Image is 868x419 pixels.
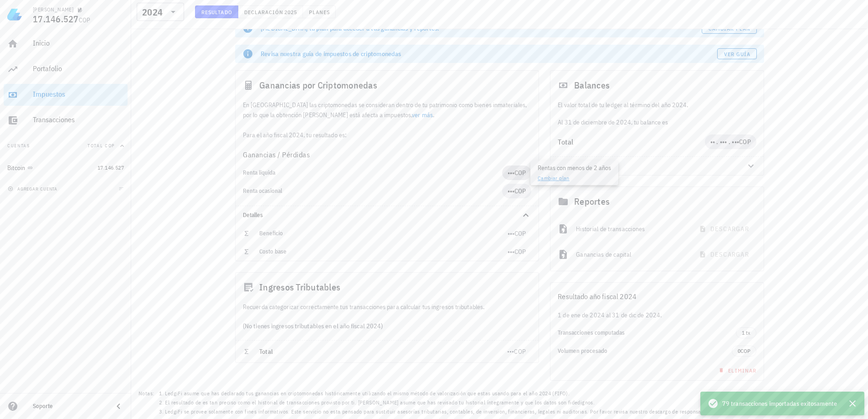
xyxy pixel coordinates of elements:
div: Total [558,138,705,145]
div: [PERSON_NAME] [33,6,73,13]
button: Eliminar [713,364,760,377]
a: Inicio [4,33,128,55]
span: COP [79,16,91,24]
div: Revisa nuestra guía de impuestos de criptomonedas [261,49,717,58]
button: CuentasTotal COP [4,135,128,157]
a: Ver guía [717,48,757,59]
span: Declaración [244,9,284,16]
a: Transacciones [4,109,128,131]
button: Planes [303,5,336,18]
div: Detalles [558,162,734,170]
div: Ganancias de capital [576,244,686,264]
div: Recuerda categorizar correctamente tus transacciones para calcular tus ingresos tributables. [236,302,539,312]
li: El resultado de es tan preciso como el historial de transacciones provisto por ti. [PERSON_NAME] ... [165,398,753,407]
li: LedgiFi se provee solamente con fines informativos. Este servicio no esta pensado para sustituir ... [165,407,753,416]
div: Portafolio [33,64,124,73]
span: COP [514,248,526,256]
a: Bitcoin 17.146.527 [4,157,128,179]
span: 17.146.527 [98,164,124,171]
span: 0 [738,347,740,354]
div: Transacciones computadas [558,329,736,336]
li: LedgiFi asume que has declarado tus ganancias en criptomonedas históricamente utilizando el mismo... [165,389,753,398]
div: 1 de ene de 2024 al 31 de dic de 2024. [550,310,764,320]
span: COP [514,229,526,238]
a: Impuestos [4,84,128,106]
span: ••• [508,187,514,195]
span: ••• [508,169,514,177]
div: Ingresos Tributables [236,273,539,302]
span: 2025 [284,9,297,16]
span: ••• [508,248,514,256]
span: Total COP [87,143,115,149]
div: Detalles [236,206,539,224]
div: Impuestos [33,90,124,98]
button: Resultado [195,5,238,18]
img: LedgiFi [7,7,22,22]
span: ••• [508,229,514,238]
span: COP [740,347,750,354]
div: Al 31 de diciembre de 2024, tu balance es [550,100,764,127]
span: agregar cuenta [10,186,57,192]
div: (No tienes ingresos tributables en el año fiscal 2024) [236,312,539,340]
span: COP [739,138,751,146]
div: Reportes [550,187,764,216]
a: Cambiar plan [538,175,570,181]
div: Historial de transacciones [576,219,686,239]
div: Detalles [243,212,509,219]
div: Balances [550,71,764,100]
button: agregar cuenta [5,184,62,193]
span: COP [514,169,526,177]
button: Declaración 2025 [238,5,303,18]
div: En [GEOGRAPHIC_DATA] las criptomonedas se consideran dentro de tu patrimonio como bienes inmateri... [236,100,539,140]
span: Ganancias / Pérdidas [243,149,310,160]
span: 17.146.527 [33,13,79,25]
div: 2024 [142,8,163,17]
div: Detalles [550,157,764,175]
span: ••• [507,347,514,356]
span: Costo base [259,248,287,255]
span: 1 tx [742,328,750,338]
div: 2024 [137,3,184,21]
span: COP [514,347,526,356]
div: Soporte [33,403,106,410]
span: •• . ••• . ••• [710,138,740,146]
span: Resultado [201,9,232,16]
span: 79 transacciones importadas exitosamente [722,398,837,409]
div: Transacciones [33,115,124,124]
span: COP [514,187,526,195]
div: Renta liquida [243,169,502,176]
div: Ganancias por Criptomonedas [236,71,539,100]
footer: Notas: [131,386,868,419]
span: Planes [308,9,330,16]
div: Renta ocasional [243,187,502,195]
span: Eliminar [717,367,756,374]
p: El valor total de tu ledger al término del año 2024. [558,100,756,110]
div: Inicio [33,39,124,47]
div: Resultado año fiscal 2024 [550,283,764,310]
div: Bitcoin [7,164,26,172]
div: Volumen procesado [558,347,732,355]
span: Total [259,347,273,356]
span: Ver guía [724,51,751,57]
a: ver más [412,111,433,119]
a: Portafolio [4,58,128,80]
div: Rentas con menos de 2 años [530,160,618,185]
span: Beneficio [259,229,283,237]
